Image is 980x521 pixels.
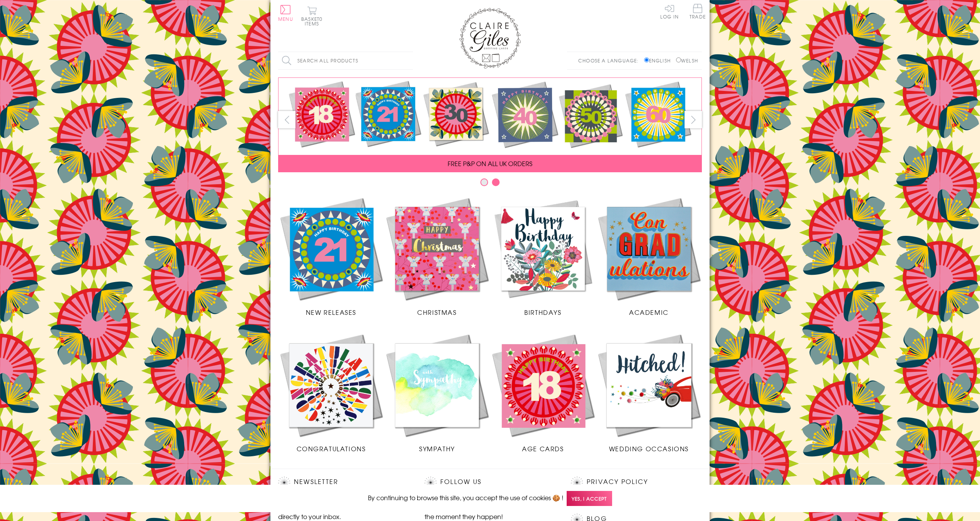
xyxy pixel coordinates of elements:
[459,8,521,69] img: Claire Giles Greetings Cards
[609,444,689,453] span: Wedding Occasions
[278,196,384,317] a: New Releases
[384,196,490,317] a: Christmas
[301,6,322,26] button: Basket0 items
[492,178,500,186] button: Carousel Page 2 (Current Slide)
[644,57,675,64] label: English
[278,332,384,453] a: Congratulations
[524,308,561,317] span: Birthdays
[278,52,413,69] input: Search all products
[297,444,366,453] span: Congratulations
[567,491,612,506] span: Yes, I accept
[587,477,648,487] a: Privacy Policy
[629,308,669,317] span: Academic
[522,444,564,453] span: Age Cards
[490,332,596,453] a: Age Cards
[596,196,702,317] a: Academic
[405,52,413,69] input: Search
[690,4,706,20] a: Trade
[596,332,702,453] a: Wedding Occasions
[660,4,679,19] a: Log In
[676,57,681,62] input: Welsh
[644,57,649,62] input: English
[278,5,293,21] button: Menu
[384,332,490,453] a: Sympathy
[278,178,702,190] div: Carousel Pagination
[278,15,293,22] span: Menu
[676,57,698,64] label: Welsh
[578,57,643,64] p: Choose a language:
[685,111,702,128] button: next
[417,308,456,317] span: Christmas
[306,308,356,317] span: New Releases
[480,178,488,186] button: Carousel Page 1
[278,477,409,488] h2: Newsletter
[690,4,706,19] span: Trade
[419,444,455,453] span: Sympathy
[305,15,322,27] span: 0 items
[278,111,295,128] button: prev
[448,159,532,168] span: FREE P&P ON ALL UK ORDERS
[490,196,596,317] a: Birthdays
[425,477,555,488] h2: Follow Us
